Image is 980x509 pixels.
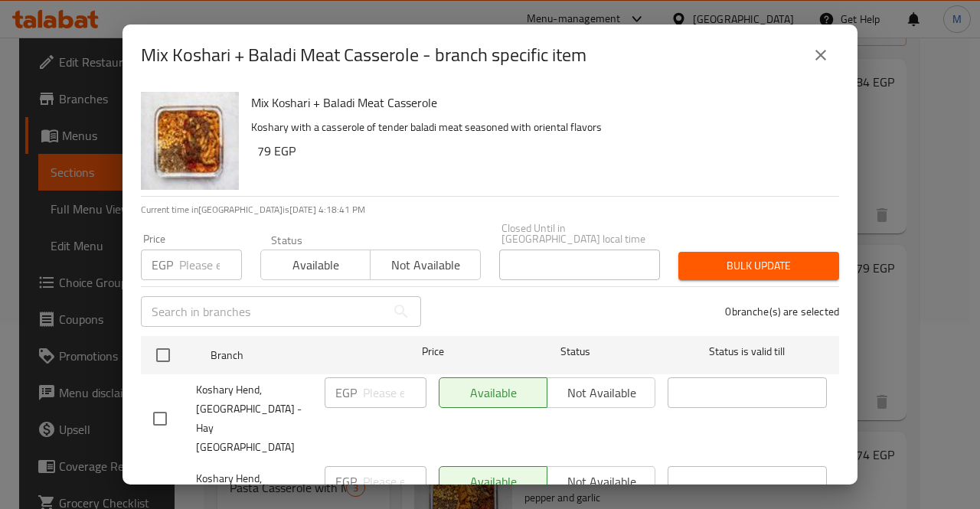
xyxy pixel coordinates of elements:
p: EGP [335,472,357,491]
span: Available [267,254,364,276]
p: 0 branche(s) are selected [725,304,839,319]
span: Status [496,342,655,361]
input: Search in branches [141,296,386,327]
span: Bulk update [691,256,827,276]
p: EGP [335,383,357,402]
p: Current time in [GEOGRAPHIC_DATA] is [DATE] 4:18:41 PM [141,203,839,217]
button: close [802,37,839,73]
h2: Mix Koshari + Baladi Meat Casserole - branch specific item [141,43,586,67]
h6: 79 EGP [257,140,827,162]
button: Not available [370,250,480,280]
input: Please enter price [363,377,426,408]
input: Please enter price [363,466,426,497]
span: Status is valid till [668,342,827,361]
p: EGP [152,256,173,274]
img: Mix Koshari + Baladi Meat Casserole [141,92,239,190]
p: Koshary with a casserole of tender baladi meat seasoned with oriental flavors [251,118,827,137]
span: Price [382,342,484,361]
span: Not available [377,254,474,276]
input: Please enter price [179,250,242,280]
h6: Mix Koshari + Baladi Meat Casserole [251,92,827,113]
span: Koshary Hend, [GEOGRAPHIC_DATA] - Hay [GEOGRAPHIC_DATA] [196,380,312,457]
span: Branch [211,346,370,365]
button: Bulk update [678,252,839,280]
button: Available [260,250,371,280]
